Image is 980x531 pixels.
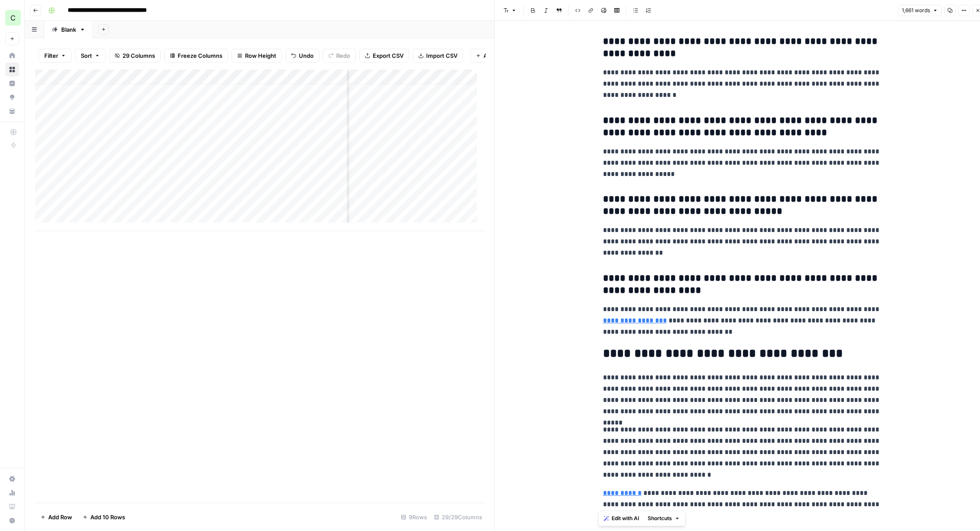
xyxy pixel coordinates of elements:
[323,49,356,63] button: Redo
[612,514,639,522] span: Edit with AI
[90,513,125,521] span: Add 10 Rows
[483,51,517,60] span: Add Column
[10,13,16,23] span: C
[44,21,93,38] a: Blank
[178,51,222,60] span: Freeze Columns
[109,49,161,63] button: 29 Columns
[898,5,942,16] button: 1,661 words
[299,51,314,60] span: Undo
[61,25,76,34] div: Blank
[81,51,92,60] span: Sort
[5,514,19,528] button: Help + Support
[285,49,319,63] button: Undo
[75,49,106,63] button: Sort
[48,513,72,521] span: Add Row
[600,513,642,524] button: Edit with AI
[644,513,683,524] button: Shortcuts
[5,49,19,63] a: Home
[430,510,486,524] div: 29/29 Columns
[359,49,409,63] button: Export CSV
[164,49,228,63] button: Freeze Columns
[648,514,672,522] span: Shortcuts
[5,472,19,486] a: Settings
[44,51,58,60] span: Filter
[5,500,19,514] a: Learning Hub
[5,486,19,500] a: Usage
[232,49,282,63] button: Row Height
[77,510,130,524] button: Add 10 Rows
[245,51,276,60] span: Row Height
[426,51,457,60] span: Import CSV
[373,51,404,60] span: Export CSV
[5,76,19,90] a: Insights
[413,49,463,63] button: Import CSV
[5,90,19,104] a: Opportunities
[5,104,19,118] a: Your Data
[5,7,19,29] button: Workspace: Chris's Workspace
[5,63,19,76] a: Browse
[902,7,930,14] span: 1,661 words
[39,49,72,63] button: Filter
[122,51,155,60] span: 29 Columns
[35,510,77,524] button: Add Row
[397,510,430,524] div: 9 Rows
[470,49,523,63] button: Add Column
[336,51,350,60] span: Redo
